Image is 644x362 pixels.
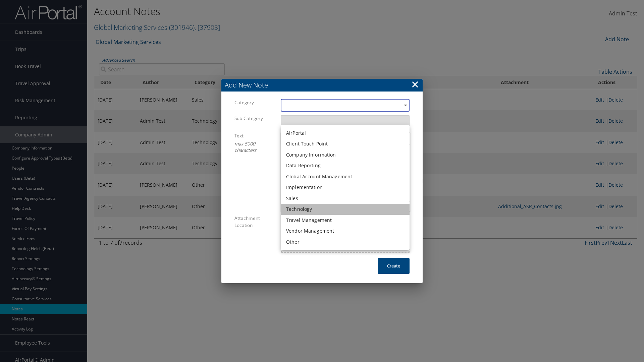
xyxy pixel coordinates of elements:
li: Implementation [281,182,410,193]
li: Client Touch Point [281,138,410,149]
li: Other [281,237,410,248]
li: AirPortal [281,128,410,139]
li: Data Reporting [281,160,410,171]
li: Travel Management [281,215,410,226]
li: Global Account Management [281,171,410,182]
li: Sales [281,193,410,204]
li: Vendor Management [281,226,410,237]
li: Company Information [281,149,410,161]
li: Technology [281,204,410,215]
